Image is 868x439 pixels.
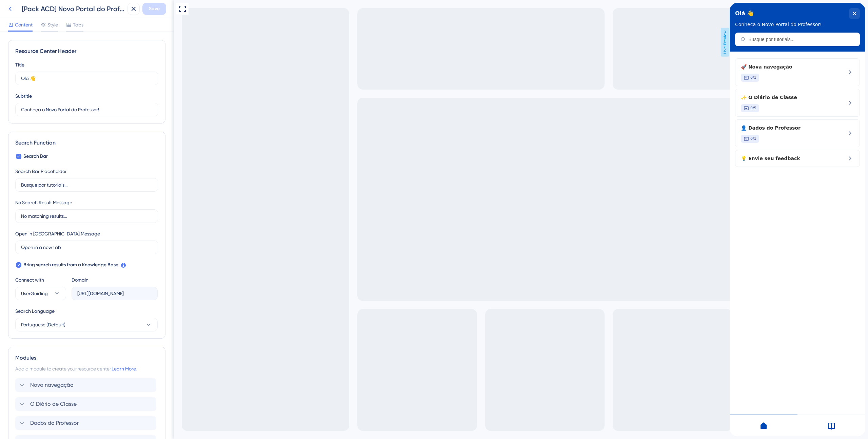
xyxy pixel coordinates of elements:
[11,60,102,68] span: 🚀 Nova navegação
[119,5,130,16] div: close resource center
[15,397,158,411] div: O Diário de Classe
[15,21,33,29] span: Content
[23,152,48,160] span: Search Bar
[11,60,102,79] div: Nova navegação
[15,2,29,10] span: Ajuda
[5,19,92,24] span: Conheça o Novo Portal do Professor!
[21,212,153,220] input: No matching results...
[11,91,102,99] span: ✨ O Diário de Classe
[15,307,55,315] span: Search Language
[15,47,158,55] div: Resource Center Header
[15,198,72,207] div: No Search Result Message
[15,416,158,430] div: Dados do Professor
[30,381,74,389] span: Nova navegação
[15,378,158,392] div: Nova navegação
[11,91,102,110] div: O Diário de Classe
[72,276,88,284] div: Domain
[15,287,66,300] button: UserGuiding
[15,167,67,175] div: Search Bar Placeholder
[73,21,83,29] span: Tabs
[47,21,58,29] span: Style
[11,152,102,160] span: 💡 Envie seu feedback
[11,121,102,140] div: Dados do Professor
[15,354,158,362] div: Modules
[19,34,125,39] input: Busque por tutoriais...
[21,244,153,251] input: Open in a new tab
[21,181,153,189] input: Busque por tutoriais...
[5,6,24,16] span: Olá 👋
[15,318,158,331] button: Portuguese (Default)
[142,3,166,15] button: Save
[21,321,65,329] span: Portuguese (Default)
[11,152,102,160] div: Envie seu feedback
[15,92,32,100] div: Subtitle
[11,121,102,129] span: 👤 Dados do Professor
[30,419,79,427] span: Dados do Professor
[22,4,125,14] div: [Pack ACD] Novo Portal do Professor
[23,261,118,269] span: Bring search results from a Knowledge Base
[30,400,77,408] span: O Diário de Classe
[21,133,27,139] span: 0/1
[21,72,27,78] span: 0/1
[15,276,66,284] div: Connect with
[77,290,152,297] input: company.help.userguiding.com
[21,103,27,108] span: 0/5
[149,5,160,13] span: Save
[15,139,158,147] div: Search Function
[21,75,153,82] input: Title
[15,230,100,238] div: Open in [GEOGRAPHIC_DATA] Message
[21,106,153,113] input: Description
[547,28,556,57] span: Live Preview
[15,61,24,69] div: Title
[15,366,112,371] span: Add a module to create your resource center.
[21,289,48,298] span: UserGuiding
[34,3,37,9] div: 3
[112,366,137,371] a: Learn More.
